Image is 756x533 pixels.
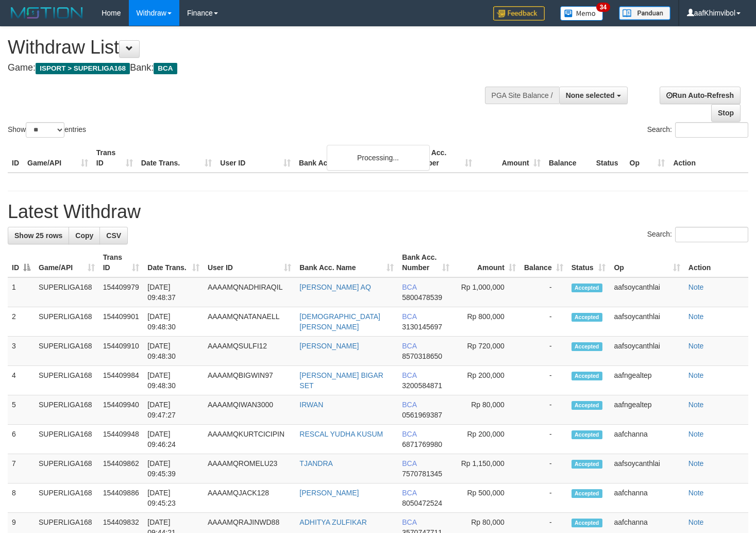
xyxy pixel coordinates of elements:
[299,283,371,291] a: [PERSON_NAME] AQ
[99,248,144,277] th: Trans ID: activate to sort column ascending
[99,366,144,395] td: 154409984
[647,122,748,138] label: Search:
[8,395,35,425] td: 5
[610,484,684,513] td: aafchanna
[493,6,545,21] img: Feedback.jpg
[572,519,602,527] span: Accepted
[35,484,99,513] td: SUPERLIGA168
[99,425,144,454] td: 154409948
[26,122,64,138] select: Showentries
[8,454,35,484] td: 7
[204,248,295,277] th: User ID: activate to sort column ascending
[572,372,602,380] span: Accepted
[610,277,684,307] td: aafsoycanthlai
[8,248,35,277] th: ID: activate to sort column descending
[35,307,99,337] td: SUPERLIGA168
[572,401,602,410] span: Accepted
[99,337,144,366] td: 154409910
[143,277,204,307] td: [DATE] 09:48:37
[204,425,295,454] td: AAAAMQKURTCICIPIN
[560,6,603,21] img: Button%20Memo.svg
[204,337,295,366] td: AAAAMQSULFI12
[453,337,520,366] td: Rp 720,000
[453,366,520,395] td: Rp 200,000
[520,484,567,513] td: -
[402,371,416,379] span: BCA
[143,337,204,366] td: [DATE] 09:48:30
[8,37,494,58] h1: Withdraw List
[299,371,383,390] a: [PERSON_NAME] BIGAR SET
[485,87,559,104] div: PGA Site Balance /
[143,307,204,337] td: [DATE] 09:48:30
[520,337,567,366] td: -
[299,342,359,350] a: [PERSON_NAME]
[453,248,520,277] th: Amount: activate to sort column ascending
[675,227,748,242] input: Search:
[35,454,99,484] td: SUPERLIGA168
[8,143,23,173] th: ID
[402,459,416,468] span: BCA
[299,401,323,409] a: IRWAN
[92,143,137,173] th: Trans ID
[204,395,295,425] td: AAAAMQIWAN3000
[572,460,602,469] span: Accepted
[106,231,121,240] span: CSV
[453,307,520,337] td: Rp 800,000
[675,122,748,138] input: Search:
[402,440,442,448] span: Copy 6871769980 to clipboard
[402,518,416,526] span: BCA
[143,454,204,484] td: [DATE] 09:45:39
[453,395,520,425] td: Rp 80,000
[327,145,430,171] div: Processing...
[216,143,295,173] th: User ID
[36,63,130,74] span: ISPORT > SUPERLIGA168
[143,366,204,395] td: [DATE] 09:48:30
[295,143,408,173] th: Bank Acc. Name
[295,248,398,277] th: Bank Acc. Name: activate to sort column ascending
[299,518,366,526] a: ADHITYA ZULFIKAR
[520,454,567,484] td: -
[143,484,204,513] td: [DATE] 09:45:23
[99,307,144,337] td: 154409901
[660,87,741,104] a: Run Auto-Refresh
[69,227,100,244] a: Copy
[711,104,741,122] a: Stop
[626,143,669,173] th: Op
[610,425,684,454] td: aafchanna
[647,227,748,242] label: Search:
[453,484,520,513] td: Rp 500,000
[154,63,177,74] span: BCA
[99,227,128,244] a: CSV
[520,277,567,307] td: -
[8,63,494,73] h4: Game: Bank:
[688,342,704,350] a: Note
[8,366,35,395] td: 4
[610,337,684,366] td: aafsoycanthlai
[402,470,442,478] span: Copy 7570781345 to clipboard
[476,143,545,173] th: Amount
[23,143,92,173] th: Game/API
[610,395,684,425] td: aafngealtep
[453,454,520,484] td: Rp 1,150,000
[402,489,416,497] span: BCA
[402,499,442,507] span: Copy 8050472524 to clipboard
[592,143,626,173] th: Status
[520,307,567,337] td: -
[688,371,704,379] a: Note
[572,284,602,292] span: Accepted
[572,342,602,351] span: Accepted
[8,484,35,513] td: 8
[619,6,670,20] img: panduan.png
[204,277,295,307] td: AAAAMQNADHIRAQIL
[688,312,704,321] a: Note
[8,122,86,138] label: Show entries
[402,430,416,438] span: BCA
[75,231,93,240] span: Copy
[402,381,442,390] span: Copy 3200584871 to clipboard
[143,395,204,425] td: [DATE] 09:47:27
[8,227,69,244] a: Show 25 rows
[520,395,567,425] td: -
[35,366,99,395] td: SUPERLIGA168
[688,518,704,526] a: Note
[35,277,99,307] td: SUPERLIGA168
